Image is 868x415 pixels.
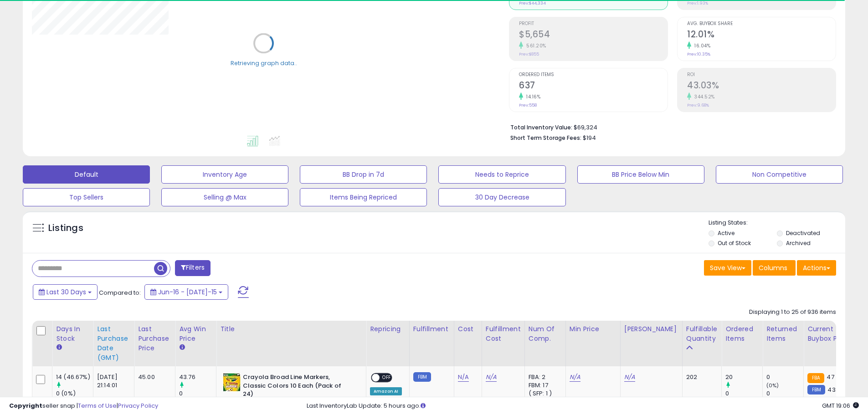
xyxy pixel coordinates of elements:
[691,42,710,49] small: 16.04%
[23,165,150,184] button: Default
[529,324,562,343] div: Num of Comp.
[687,29,836,41] h2: 12.01%
[691,93,715,100] small: 344.52%
[144,284,228,300] button: Jun-16 - [DATE]-15
[519,80,668,92] h2: 637
[220,324,362,334] div: Title
[523,42,546,49] small: 561.20%
[519,102,537,108] small: Prev: 558
[807,385,825,395] small: FBM
[458,373,469,382] a: N/A
[510,123,572,131] b: Total Inventory Value:
[9,401,42,410] strong: Copyright
[725,373,762,381] div: 20
[570,324,616,334] div: Min Price
[158,287,217,297] span: Jun-16 - [DATE]-15
[766,324,800,343] div: Returned Items
[725,324,759,343] div: Ordered Items
[300,188,427,206] button: Items Being Repriced
[438,188,565,206] button: 30 Day Decrease
[807,373,824,383] small: FBA
[179,373,216,381] div: 43.76
[519,51,539,57] small: Prev: $855
[687,0,708,6] small: Prev: 1.93%
[97,324,130,363] div: Last Purchase Date (GMT)
[78,401,117,410] a: Terms of Use
[583,133,596,142] span: $194
[222,373,241,391] img: 51XWvE3m6CL._SL40_.jpg
[624,373,635,382] a: N/A
[718,229,734,237] label: Active
[161,188,288,206] button: Selling @ Max
[380,374,394,382] span: OFF
[624,324,678,334] div: [PERSON_NAME]
[519,0,546,6] small: Prev: $44,334
[413,372,431,382] small: FBM
[413,324,450,334] div: Fulfillment
[307,402,859,410] div: Last InventoryLab Update: 5 hours ago.
[797,260,836,276] button: Actions
[766,373,803,381] div: 0
[718,239,751,247] label: Out of Stock
[138,324,171,353] div: Last Purchase Price
[529,381,559,389] div: FBM: 17
[486,324,521,343] div: Fulfillment Cost
[766,382,779,389] small: (0%)
[118,401,158,410] a: Privacy Policy
[161,165,288,184] button: Inventory Age
[753,260,796,276] button: Columns
[56,373,93,381] div: 14 (46.67%)
[807,324,854,343] div: Current Buybox Price
[97,373,127,389] div: [DATE] 21:14:01
[686,373,714,381] div: 202
[786,229,820,237] label: Deactivated
[827,385,845,394] span: 43.42
[175,260,211,276] button: Filters
[822,401,859,410] span: 2025-08-15 19:06 GMT
[510,121,829,132] li: $69,324
[519,21,668,26] span: Profit
[438,165,565,184] button: Needs to Reprice
[23,188,150,206] button: Top Sellers
[759,263,787,272] span: Columns
[577,165,704,184] button: BB Price Below Min
[709,219,845,227] p: Listing States:
[510,134,581,142] b: Short Term Storage Fees:
[243,373,354,401] b: Crayola Broad Line Markers, Classic Colors 10 Each (Pack of 24)
[9,402,158,410] div: seller snap | |
[827,373,834,381] span: 47
[519,72,668,77] span: Ordered Items
[370,324,406,334] div: Repricing
[486,373,497,382] a: N/A
[56,343,62,352] small: Days In Stock.
[33,284,98,300] button: Last 30 Days
[179,324,212,343] div: Avg Win Price
[749,308,836,317] div: Displaying 1 to 25 of 936 items
[786,239,811,247] label: Archived
[687,72,836,77] span: ROI
[370,387,402,395] div: Amazon AI
[48,222,83,235] h5: Listings
[687,51,710,57] small: Prev: 10.35%
[519,29,668,41] h2: $5,654
[300,165,427,184] button: BB Drop in 7d
[529,373,559,381] div: FBA: 2
[716,165,843,184] button: Non Competitive
[179,343,185,352] small: Avg Win Price.
[231,59,297,67] div: Retrieving graph data..
[56,324,89,343] div: Days In Stock
[686,324,718,343] div: Fulfillable Quantity
[523,93,540,100] small: 14.16%
[687,102,709,108] small: Prev: 9.68%
[138,373,168,381] div: 45.00
[570,373,580,382] a: N/A
[704,260,751,276] button: Save View
[46,287,86,297] span: Last 30 Days
[458,324,478,334] div: Cost
[687,80,836,92] h2: 43.03%
[687,21,836,26] span: Avg. Buybox Share
[99,288,141,297] span: Compared to:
